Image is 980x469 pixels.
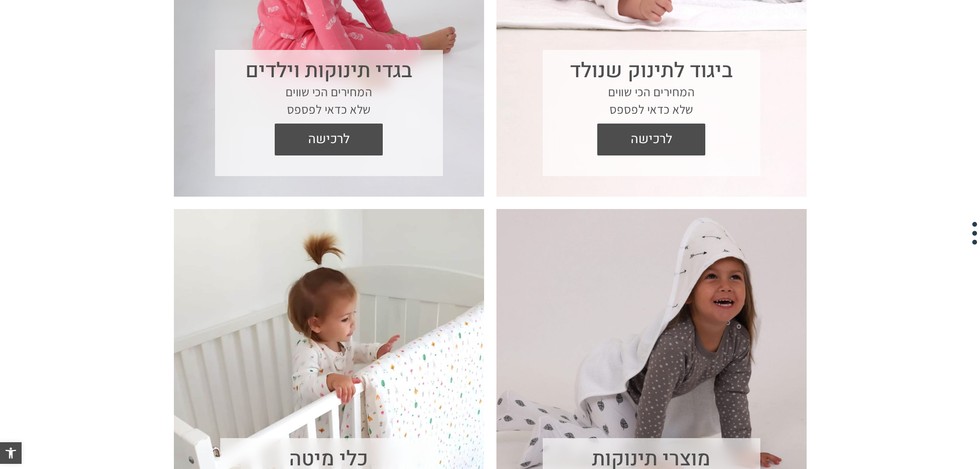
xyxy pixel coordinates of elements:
span: לרכישה [282,124,375,155]
span: לרכישה [605,124,698,155]
h3: ביגוד לתינוק שנולד [563,59,740,83]
p: המחירים הכי שווים שלא כדאי לפספס [236,83,422,118]
p: המחירים הכי שווים שלא כדאי לפספס [563,83,740,118]
h3: בגדי תינוקות וילדים [236,59,422,83]
a: לרכישה [275,124,383,155]
a: לרכישה [597,124,705,155]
